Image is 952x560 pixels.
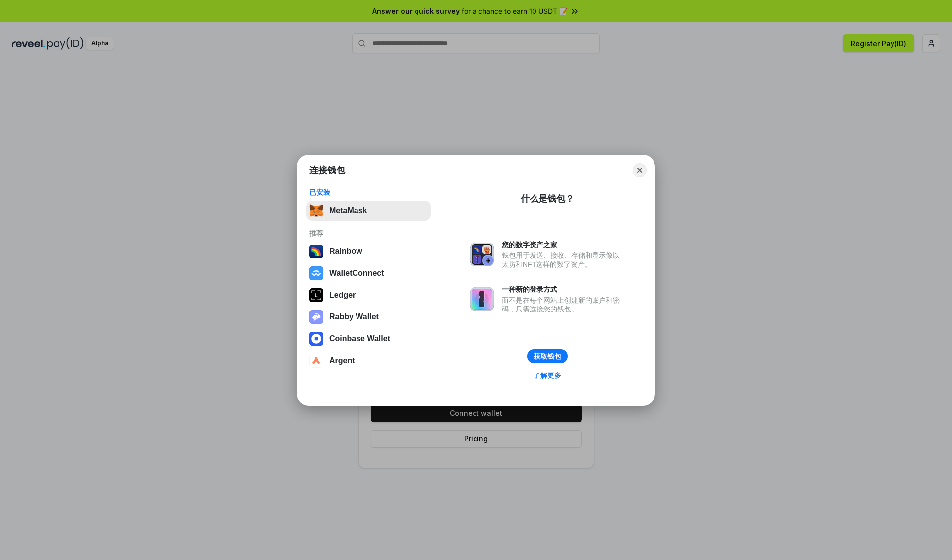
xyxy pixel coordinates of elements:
[306,285,431,305] button: Ledger
[521,193,574,205] div: 什么是钱包？
[329,356,355,365] div: Argent
[306,351,431,371] button: Argent
[306,329,431,349] button: Coinbase Wallet
[309,354,323,368] img: svg+xml,%3Csvg%20width%3D%2228%22%20height%3D%2228%22%20viewBox%3D%220%200%2028%2028%22%20fill%3D...
[309,310,323,324] img: svg+xml,%3Csvg%20xmlns%3D%22http%3A%2F%2Fwww.w3.org%2F2000%2Fsvg%22%20fill%3D%22none%22%20viewBox...
[309,204,323,218] img: svg+xml,%3Csvg%20fill%3D%22none%22%20height%3D%2233%22%20viewBox%3D%220%200%2035%2033%22%20width%...
[309,332,323,346] img: svg+xml,%3Csvg%20width%3D%2228%22%20height%3D%2228%22%20viewBox%3D%220%200%2028%2028%22%20fill%3D...
[306,307,431,327] button: Rabby Wallet
[502,251,625,269] div: 钱包用于发送、接收、存储和显示像以太坊和NFT这样的数字资产。
[502,285,625,294] div: 一种新的登录方式
[534,371,561,380] div: 了解更多
[329,291,356,300] div: Ledger
[329,312,379,321] div: Rabby Wallet
[502,296,625,313] div: 而不是在每个网站上创建新的账户和密码，只需连接您的钱包。
[309,288,323,302] img: svg+xml,%3Csvg%20xmlns%3D%22http%3A%2F%2Fwww.w3.org%2F2000%2Fsvg%22%20width%3D%2228%22%20height%3...
[309,229,428,238] div: 推荐
[528,369,567,382] a: 了解更多
[329,247,362,256] div: Rainbow
[470,287,494,311] img: svg+xml,%3Csvg%20xmlns%3D%22http%3A%2F%2Fwww.w3.org%2F2000%2Fsvg%22%20fill%3D%22none%22%20viewBox...
[306,242,431,261] button: Rainbow
[309,188,428,197] div: 已安装
[329,334,390,343] div: Coinbase Wallet
[329,269,384,278] div: WalletConnect
[309,164,345,176] h1: 连接钱包
[306,201,431,221] button: MetaMask
[309,266,323,280] img: svg+xml,%3Csvg%20width%3D%2228%22%20height%3D%2228%22%20viewBox%3D%220%200%2028%2028%22%20fill%3D...
[470,243,494,266] img: svg+xml,%3Csvg%20xmlns%3D%22http%3A%2F%2Fwww.w3.org%2F2000%2Fsvg%22%20fill%3D%22none%22%20viewBox...
[329,206,367,215] div: MetaMask
[534,352,561,361] div: 获取钱包
[306,263,431,283] button: WalletConnect
[527,349,568,363] button: 获取钱包
[633,163,647,177] button: Close
[502,240,625,249] div: 您的数字资产之家
[309,245,323,258] img: svg+xml,%3Csvg%20width%3D%22120%22%20height%3D%22120%22%20viewBox%3D%220%200%20120%20120%22%20fil...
